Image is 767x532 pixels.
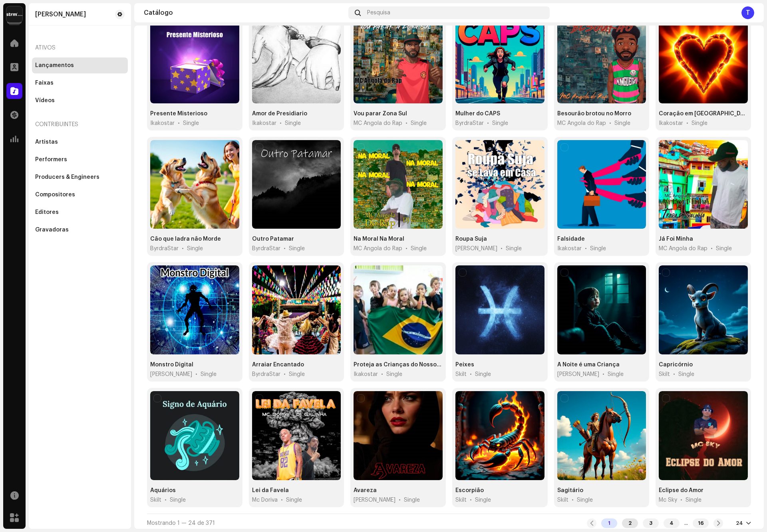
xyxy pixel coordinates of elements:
re-a-nav-header: Ativos [32,38,128,57]
div: Single [404,496,420,504]
div: T [741,6,754,19]
re-m-nav-item: Lançamentos [32,57,128,73]
div: 24 [736,520,743,526]
span: Pesquisa [367,10,390,16]
span: ByrdraStar [455,119,484,127]
re-m-nav-item: Editores [32,204,128,220]
div: Aquários [150,487,176,494]
div: Performers [35,156,67,163]
span: Ikakostar [557,245,582,253]
span: • [686,119,688,127]
span: Mostrando 1 — 24 de 371 [147,520,215,526]
div: Sagitário [557,487,583,494]
re-m-nav-item: Vídeos [32,93,128,109]
div: Gravadoras [35,227,69,233]
div: Presente Misterioso [150,110,207,118]
div: Single [411,119,427,127]
div: Vídeos [35,97,55,104]
div: Single [614,119,630,127]
span: • [405,119,407,127]
div: ... [684,520,688,526]
span: • [280,119,282,127]
div: Coração em Chamas [659,110,748,118]
span: • [609,119,611,127]
span: • [281,496,283,504]
span: • [470,370,472,378]
div: Proteja as Crianças do Nosso Brasil [354,361,443,369]
div: Eclipse do Amor [659,487,703,494]
span: Mc Sky [659,496,677,504]
div: Single [716,245,732,253]
span: Dom Maloqueiro [455,245,497,253]
span: • [501,245,503,253]
span: Skilt [150,496,161,504]
div: Catálogo [144,10,345,16]
div: Single [289,370,305,378]
re-m-nav-item: Performers [32,152,128,168]
div: Single [170,496,186,504]
re-m-nav-item: Faixas [32,75,128,91]
div: Single [286,496,302,504]
span: MC Angola do Rap [557,119,606,127]
re-m-nav-item: Gravadoras [32,222,128,238]
span: Skilt [455,370,467,378]
span: Skilt [659,370,670,378]
div: 3 [643,518,659,528]
div: Single [577,496,593,504]
div: Artistas [35,139,58,145]
span: MC Angola do Rap [354,245,402,253]
span: Michelly Pecadora [354,496,395,504]
span: MC Angola do Rap [659,245,707,253]
div: Besourão brotou no Morro [557,110,631,118]
span: ByrdraStar [150,245,179,253]
span: • [405,245,407,253]
div: Producers & Engineers [35,174,99,180]
div: Lançamentos [35,62,74,69]
span: • [487,119,489,127]
div: Vou parar Zona Sul [354,110,407,118]
re-a-nav-header: Contribuintes [32,115,128,134]
div: 1 [601,518,617,528]
span: Ikakostar [354,370,378,378]
span: • [284,245,286,253]
span: Skilt [557,496,568,504]
span: • [585,245,587,253]
span: • [470,496,472,504]
div: Outro Patamar [252,235,294,243]
span: • [602,370,604,378]
div: Single [285,119,301,127]
div: Single [590,245,606,253]
div: Single [686,496,701,504]
span: Yara Ya [557,370,599,378]
re-m-nav-item: Artistas [32,134,128,150]
span: • [572,496,574,504]
div: Monstro Digital [150,361,193,369]
img: 408b884b-546b-4518-8448-1008f9c76b02 [6,6,22,22]
div: Compositores [35,192,75,198]
div: Single [386,370,402,378]
div: Roupa Suja [455,235,487,243]
span: Mc Doriva [252,496,278,504]
span: • [711,245,713,253]
div: Na Moral Na Moral [354,235,404,243]
div: Já Foi Minha [659,235,693,243]
span: • [182,245,184,253]
span: Ikakostar [150,119,175,127]
div: Peixes [455,361,474,369]
span: ByrdraStar [252,245,280,253]
div: 16 [693,518,709,528]
div: Single [492,119,508,127]
span: Dom Maloqueiro [150,370,192,378]
span: • [195,370,197,378]
div: Single [183,119,199,127]
div: Faixas [35,80,54,86]
div: Capricórnio [659,361,693,369]
div: Avareza [354,487,377,494]
div: 4 [664,518,680,528]
div: Amor de Presidiario [252,110,307,118]
span: ByrdraStar [252,370,280,378]
div: Falsidade [557,235,585,243]
div: Cão que ladra não Morde [150,235,221,243]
